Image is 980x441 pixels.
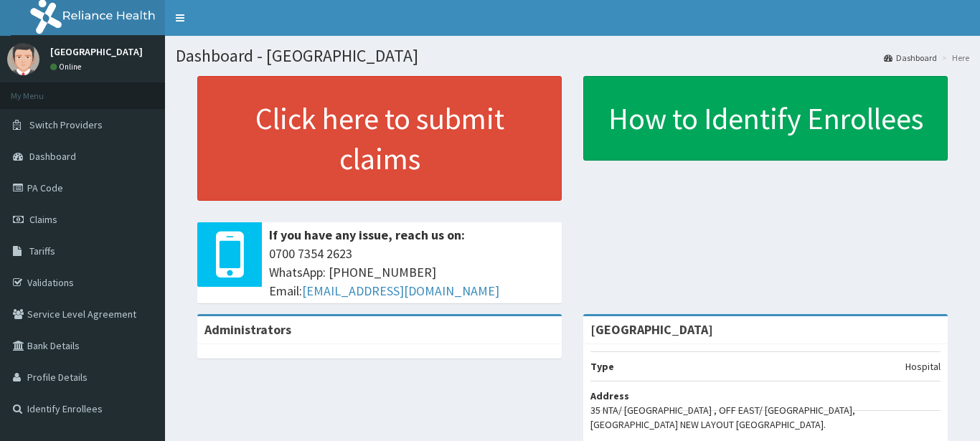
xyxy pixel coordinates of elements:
a: [EMAIL_ADDRESS][DOMAIN_NAME] [302,283,499,299]
b: Administrators [204,321,291,338]
b: If you have any issue, reach us on: [269,227,465,243]
a: How to Identify Enrollees [583,76,948,161]
p: [GEOGRAPHIC_DATA] [50,47,143,57]
p: Hospital [905,359,941,374]
p: 35 NTA/ [GEOGRAPHIC_DATA] , OFF EAST/ [GEOGRAPHIC_DATA], [GEOGRAPHIC_DATA] NEW LAYOUT [GEOGRAPHIC... [590,403,941,432]
b: Type [590,360,614,373]
a: Click here to submit claims [197,76,562,201]
li: Here [938,52,969,64]
span: 0700 7354 2623 WhatsApp: [PHONE_NUMBER] Email: [269,245,555,300]
img: User Image [7,43,39,75]
b: Address [590,389,629,402]
span: Dashboard [29,150,76,163]
span: Claims [29,213,57,226]
span: Switch Providers [29,118,103,131]
a: Online [50,62,85,72]
strong: [GEOGRAPHIC_DATA] [590,321,713,338]
h1: Dashboard - [GEOGRAPHIC_DATA] [176,47,969,65]
a: Dashboard [884,52,937,64]
span: Tariffs [29,245,55,257]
